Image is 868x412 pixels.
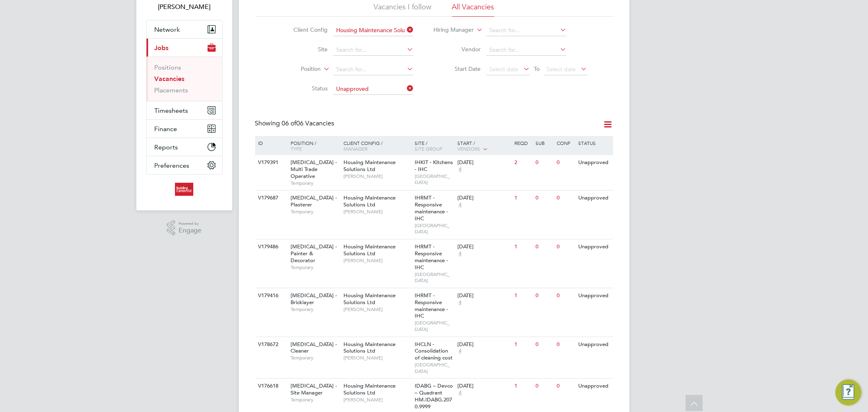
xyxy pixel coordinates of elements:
[415,382,453,410] span: IDABG – Devco – Quadrant HM.IDABG.2070.9999
[555,239,576,254] div: 0
[291,208,339,215] span: Temporary
[533,155,555,170] div: 0
[155,125,177,133] span: Finance
[486,44,566,56] input: Search for...
[343,382,396,396] span: Housing Maintenance Solutions Ltd
[374,2,432,17] li: Vacancies I follow
[255,119,336,128] div: Showing
[146,20,222,38] button: Network
[333,64,413,75] input: Search for...
[291,355,339,361] span: Temporary
[282,119,297,127] span: 06 of
[291,306,339,313] span: Temporary
[155,107,188,114] span: Timesheets
[291,341,337,355] span: [MEDICAL_DATA] - Cleaner
[274,65,321,73] label: Position
[555,155,576,170] div: 0
[343,306,411,313] span: [PERSON_NAME]
[155,44,169,52] span: Jobs
[576,288,612,303] div: Unapproved
[415,243,448,271] span: IHRMT - Responsive maintenance - IHC
[343,173,411,180] span: [PERSON_NAME]
[343,194,396,208] span: Housing Maintenance Solutions Ltd
[533,191,555,206] div: 0
[281,85,328,92] label: Status
[512,155,533,170] div: 2
[555,379,576,394] div: 0
[333,25,413,36] input: Search for...
[555,337,576,352] div: 0
[146,2,223,12] span: Rhys Cook
[533,136,555,150] div: Sub
[415,320,453,332] span: [GEOGRAPHIC_DATA]
[533,379,555,394] div: 0
[284,136,341,156] div: Position /
[486,25,566,36] input: Search for...
[457,383,510,390] div: [DATE]
[291,243,337,264] span: [MEDICAL_DATA] - Painter & Decorator
[576,136,612,150] div: Status
[434,65,481,72] label: Start Date
[427,26,474,34] label: Hiring Manager
[512,379,533,394] div: 1
[413,136,455,156] div: Site /
[415,173,453,186] span: [GEOGRAPHIC_DATA]
[291,292,337,306] span: [MEDICAL_DATA] - Bricklayer
[415,341,453,362] span: IHCLN - Consolidation of cleaning cost
[533,239,555,254] div: 0
[146,101,222,119] button: Timesheets
[281,26,328,33] label: Client Config
[576,239,612,254] div: Unapproved
[343,355,411,361] span: [PERSON_NAME]
[155,64,181,71] a: Positions
[343,159,396,173] span: Housing Maintenance Solutions Ltd
[256,379,285,394] div: V176618
[457,250,463,257] span: 4
[155,143,178,151] span: Reports
[576,155,612,170] div: Unapproved
[415,292,448,320] span: IHRMT - Responsive maintenance - IHC
[333,44,413,56] input: Search for...
[146,138,222,156] button: Reports
[343,243,396,257] span: Housing Maintenance Solutions Ltd
[457,390,463,397] span: 4
[533,337,555,352] div: 0
[531,64,542,74] span: To
[457,299,463,306] span: 4
[343,145,367,152] span: Manager
[512,337,533,352] div: 1
[291,180,339,186] span: Temporary
[341,136,413,156] div: Client Config /
[457,159,510,166] div: [DATE]
[291,194,337,208] span: [MEDICAL_DATA] - Plasterer
[291,159,337,180] span: [MEDICAL_DATA] - Multi Trade Operative
[179,227,201,234] span: Engage
[434,46,481,53] label: Vendor
[343,397,411,403] span: [PERSON_NAME]
[415,159,453,173] span: IHKIT - Kitchens - IHC
[415,271,453,284] span: [GEOGRAPHIC_DATA]
[415,362,453,374] span: [GEOGRAPHIC_DATA]
[146,156,222,174] button: Preferences
[291,264,339,271] span: Temporary
[179,220,201,227] span: Powered by
[452,2,494,17] li: All Vacancies
[415,194,448,222] span: IHRMT - Responsive maintenance - IHC
[256,239,285,254] div: V179486
[457,348,463,355] span: 4
[155,26,180,33] span: Network
[155,75,185,83] a: Vacancies
[576,337,612,352] div: Unapproved
[333,83,413,95] input: Select one
[343,257,411,264] span: [PERSON_NAME]
[146,57,222,101] div: Jobs
[256,288,285,303] div: V179416
[175,183,193,196] img: buildingcareersuk-logo-retina.png
[457,341,510,348] div: [DATE]
[343,292,396,306] span: Housing Maintenance Solutions Ltd
[256,337,285,352] div: V178672
[256,155,285,170] div: V179391
[457,195,510,202] div: [DATE]
[415,145,442,152] span: Site Group
[555,191,576,206] div: 0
